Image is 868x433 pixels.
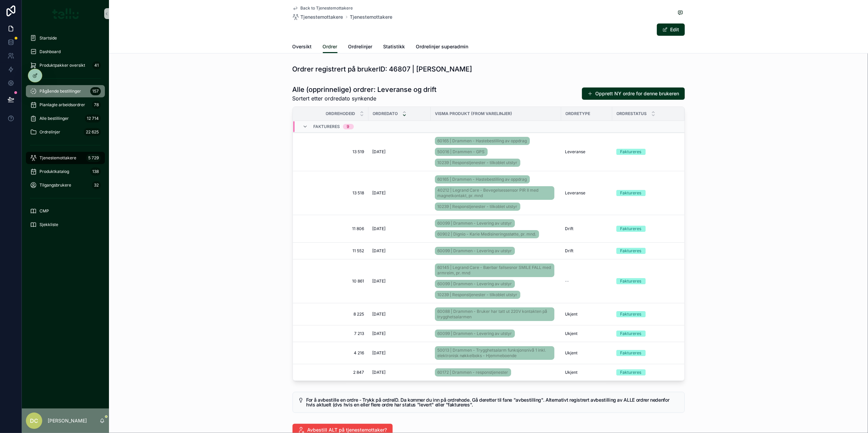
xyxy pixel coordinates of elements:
[301,350,364,356] a: 4 216
[565,248,574,254] span: Drift
[40,208,49,214] span: CMP
[40,35,57,41] span: Startside
[435,345,557,361] a: 50013 | Drammen - Trygghetsalarm funksjonsnivå 1 inkl. elektronisk nøkkelboks - Hjemmeboende
[435,148,488,156] a: 50016 | Drammen - GPS
[565,331,608,336] a: Ukjent
[565,278,608,284] a: --
[620,369,642,375] div: Faktureres
[617,111,647,116] span: Ordrestatus
[301,248,364,254] a: 11 552
[373,248,386,254] span: [DATE]
[657,23,685,36] button: Edit
[90,87,101,95] div: 157
[438,188,552,198] span: 40212 | Legrand Care - Bevegelsessensor PIR II med magnetkontakt, pr. mnd
[92,181,101,189] div: 32
[620,190,642,196] div: Faktureres
[565,278,569,284] span: --
[348,41,373,54] a: Ordrelinjer
[435,175,530,183] a: 60165 | Drammen - Hastebestilling av oppdrag
[301,226,364,231] a: 11 806
[293,85,437,94] h1: Alle (opprinnelige) ordrer: Leveranse og drift
[301,331,364,336] a: 7 213
[40,89,81,94] span: Pågående bestillinger
[40,169,69,174] span: Produktkatalog
[438,348,552,358] span: 50013 | Drammen - Trygghetsalarm funksjonsnivå 1 inkl. elektronisk nøkkelboks - Hjemmeboende
[48,417,87,424] p: [PERSON_NAME]
[565,190,586,196] span: Leveranse
[438,138,527,144] span: 60165 | Drammen - Hastebestilling av oppdrag
[373,370,386,375] span: [DATE]
[565,149,586,155] span: Leveranse
[616,149,680,155] a: Faktureres
[438,370,508,375] span: 60172 | Drammen - responstjenester
[323,41,337,53] a: Ordrer
[373,190,386,196] span: [DATE]
[301,278,364,284] span: 10 861
[26,152,105,164] a: Tjenestemottakere5 729
[373,370,427,375] a: [DATE]
[438,292,518,298] span: 10239 | Responstjenester - tilkoblet utstyr
[435,328,557,339] a: 60099 | Drammen - Levering av utstyr
[616,278,680,284] a: Faktureres
[616,248,680,254] a: Faktureres
[373,278,386,284] span: [DATE]
[565,331,578,336] span: Ukjent
[616,190,680,196] a: Faktureres
[52,8,79,19] img: App logo
[565,190,608,196] a: Leveranse
[26,179,105,191] a: Tilgangsbrukere32
[435,137,530,145] a: 60165 | Drammen - Hastebestilling av oppdrag
[565,370,578,375] span: Ukjent
[40,116,69,121] span: Alle bestillinger
[582,87,685,100] a: Opprett NY ordre for denne brukeren
[30,417,38,425] span: DC
[616,369,680,375] a: Faktureres
[86,154,101,162] div: 5 729
[620,149,642,155] div: Faktureres
[26,46,105,58] a: Dashboard
[293,5,353,11] a: Back to Tjenestemottakere
[84,128,101,136] div: 22 625
[435,203,520,211] a: 10239 | Responstjenester - tilkoblet utstyr
[92,101,101,109] div: 78
[293,14,343,20] a: Tjenestemottakere
[565,350,608,356] a: Ukjent
[373,311,427,317] a: [DATE]
[620,226,642,232] div: Faktureres
[438,231,536,237] span: 60902 | Dignio - Karie Medisineringsstøtte, pr. mnd.
[435,230,539,238] a: 60902 | Dignio - Karie Medisineringsstøtte, pr. mnd.
[435,307,554,321] a: 60088 | Drammen - Bruker har tatt ut 220V kontakten på trygghetsalarmen
[435,368,511,376] a: 60172 | Drammen - responstjenester
[348,43,373,50] span: Ordrelinjer
[22,27,109,240] div: scrollable content
[438,221,512,226] span: 60099 | Drammen - Levering av utstyr
[438,177,527,182] span: 60165 | Drammen - Hastebestilling av oppdrag
[293,41,312,54] a: Oversikt
[373,111,398,116] span: Ordredato
[40,222,58,227] span: Sjekkliste
[438,149,485,155] span: 50016 | Drammen - GPS
[438,248,512,254] span: 60099 | Drammen - Levering av utstyr
[435,367,557,378] a: 60172 | Drammen - responstjenester
[323,43,337,50] span: Ordrer
[350,14,393,20] a: Tjenestemottakere
[565,226,574,231] span: Drift
[293,43,312,50] span: Oversikt
[435,245,557,256] a: 60099 | Drammen - Levering av utstyr
[40,182,71,188] span: Tilgangsbrukere
[293,64,472,74] h1: Ordrer registrert på brukerID: 46807 | [PERSON_NAME]
[301,311,364,317] a: 8 225
[565,248,608,254] a: Drift
[373,278,427,284] a: [DATE]
[566,111,590,116] span: Ordretype
[435,186,554,200] a: 40212 | Legrand Care - Bevegelsessensor PIR II med magnetkontakt, pr. mnd
[85,114,101,123] div: 12 714
[92,61,101,69] div: 41
[26,126,105,138] a: Ordrelinjer22 625
[620,278,642,284] div: Faktureres
[326,111,356,116] span: OrdrehodeID
[616,311,680,317] a: Faktureres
